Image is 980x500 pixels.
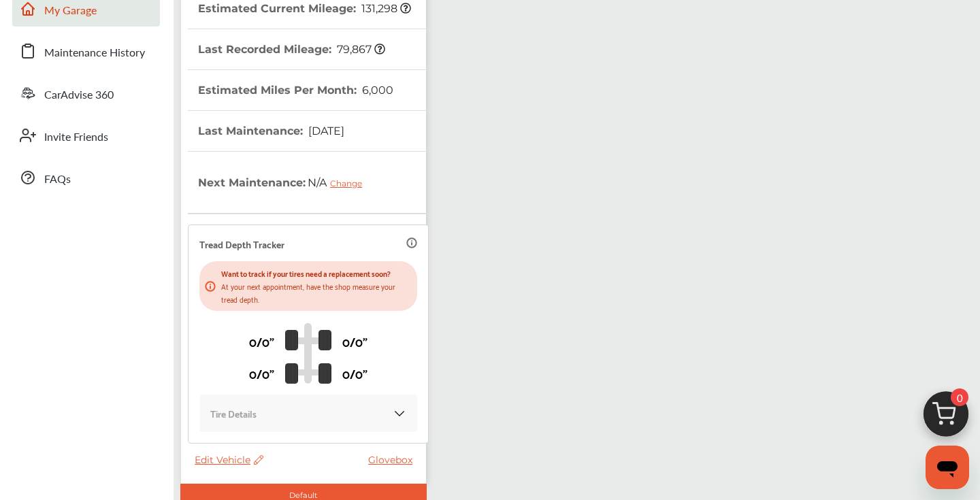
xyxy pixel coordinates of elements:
[306,165,372,199] span: N/A
[359,2,411,15] span: 131,298
[198,111,344,151] th: Last Maintenance :
[198,152,372,213] th: Next Maintenance :
[44,44,145,62] span: Maintenance History
[44,86,114,104] span: CarAdvise 360
[926,446,969,489] iframe: Button to launch messaging window
[249,331,274,352] p: 0/0"
[393,407,406,420] img: KOKaJQAAAABJRU5ErkJggg==
[44,2,97,20] span: My Garage
[330,178,369,188] div: Change
[335,43,385,56] span: 79,867
[342,363,367,384] p: 0/0"
[221,267,412,280] p: Want to track if your tires need a replacement soon?
[913,385,979,450] img: cart_icon.3d0951e8.svg
[198,29,385,69] th: Last Recorded Mileage :
[44,171,71,188] span: FAQs
[285,322,331,384] img: tire_track_logo.b900bcbc.svg
[306,124,344,137] span: [DATE]
[342,331,367,352] p: 0/0"
[249,363,274,384] p: 0/0"
[12,76,160,111] a: CarAdvise 360
[368,454,419,466] a: Glovebox
[951,388,968,406] span: 0
[198,70,393,110] th: Estimated Miles Per Month :
[210,405,257,421] p: Tire Details
[12,160,160,195] a: FAQs
[44,129,108,146] span: Invite Friends
[195,454,263,466] span: Edit Vehicle
[360,84,393,97] span: 6,000
[221,280,412,305] p: At your next appointment, have the shop measure your tread depth.
[12,118,160,153] a: Invite Friends
[199,236,284,252] p: Tread Depth Tracker
[12,33,160,69] a: Maintenance History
